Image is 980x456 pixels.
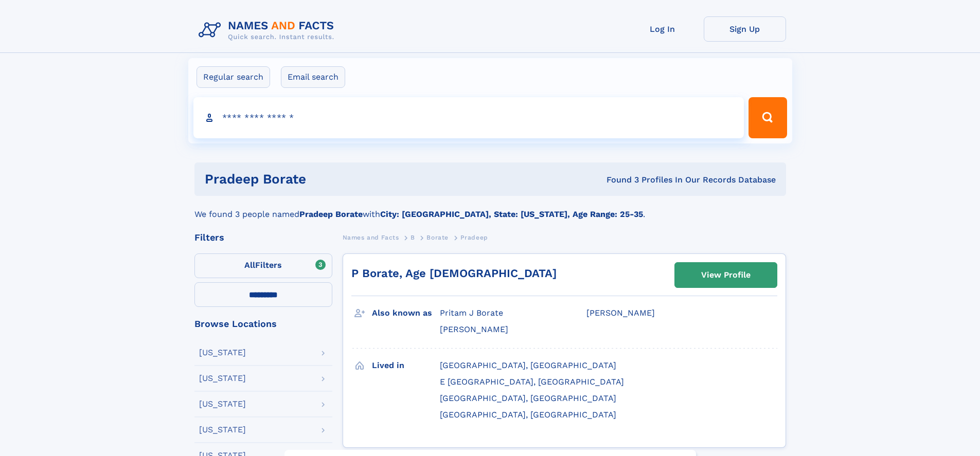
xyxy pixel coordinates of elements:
a: View Profile [675,263,777,287]
a: P Borate, Age [DEMOGRAPHIC_DATA] [351,267,557,280]
span: Pritam J Borate [440,308,503,318]
label: Regular search [197,66,270,88]
span: E [GEOGRAPHIC_DATA], [GEOGRAPHIC_DATA] [440,377,624,387]
h3: Also known as [372,304,440,322]
a: Log In [621,16,704,42]
span: [GEOGRAPHIC_DATA], [GEOGRAPHIC_DATA] [440,360,616,370]
a: Borate [426,231,449,244]
span: All [244,260,255,270]
input: search input [193,97,744,138]
b: Pradeep Borate [299,209,363,219]
div: View Profile [701,263,751,287]
a: Names and Facts [343,231,399,244]
b: City: [GEOGRAPHIC_DATA], State: [US_STATE], Age Range: 25-35 [380,209,643,219]
span: [PERSON_NAME] [586,308,655,318]
label: Filters [194,253,332,278]
span: Pradeep [460,234,488,241]
span: [GEOGRAPHIC_DATA], [GEOGRAPHIC_DATA] [440,410,616,419]
div: Found 3 Profiles In Our Records Database [456,174,776,186]
a: Sign Up [704,16,786,42]
span: [PERSON_NAME] [440,324,508,334]
a: B [411,231,415,244]
div: Filters [194,233,332,242]
img: Logo Names and Facts [194,16,343,44]
div: [US_STATE] [199,374,246,382]
span: B [411,234,415,241]
span: Borate [426,234,449,241]
h3: Lived in [372,357,440,374]
span: [GEOGRAPHIC_DATA], [GEOGRAPHIC_DATA] [440,393,616,403]
h1: pradeep borate [205,173,456,186]
label: Email search [281,66,345,88]
div: [US_STATE] [199,400,246,408]
button: Search Button [749,97,787,138]
div: [US_STATE] [199,426,246,434]
div: We found 3 people named with . [194,196,786,221]
div: [US_STATE] [199,349,246,357]
div: Browse Locations [194,319,332,329]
